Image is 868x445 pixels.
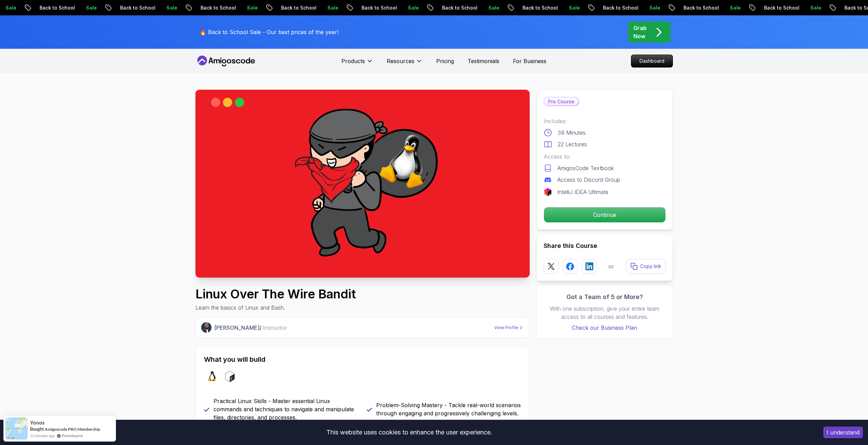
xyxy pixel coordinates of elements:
p: Sale [706,4,727,11]
h3: Got a Team of 5 or More? [544,292,666,302]
p: Back to School [659,4,706,11]
a: For Business [513,57,546,65]
p: Grab Now [633,24,647,40]
img: linux-over-the-wire-bandit_thumbnail [195,90,530,278]
h1: Linux Over The Wire Bandit [195,287,356,301]
span: Instructor [263,324,287,331]
p: Back to School [257,4,303,11]
p: IntelliJ IDEA Ultimate [557,188,608,196]
p: Back to School [498,4,545,11]
p: Problem-Solving Mastery - Tackle real-world scenarios through engaging and progressively challeng... [376,401,521,417]
img: provesource social proof notification image [5,417,28,440]
p: Sale [384,4,406,11]
p: Pro Course [544,98,578,106]
p: Back to School [15,4,62,11]
p: Back to School [740,4,786,11]
p: Copy link [640,263,661,270]
img: bash logo [224,371,235,382]
p: 🔥 Back to School Sale - Our best prices of the year! [200,28,338,36]
img: jetbrains logo [544,188,552,196]
button: Resources [387,57,423,71]
p: Sale [223,4,245,11]
p: View Profile [494,325,518,330]
p: Sale [625,4,647,11]
p: Sale [62,4,84,11]
p: Includes: [544,117,666,125]
p: Back to School [337,4,384,11]
span: Bought [30,426,44,432]
p: Access to Discord Group [557,176,620,184]
a: Amigoscode PRO Membership [45,426,100,432]
p: Sale [545,4,567,11]
h2: What you will build [204,355,521,364]
p: Products [341,57,365,65]
p: [PERSON_NAME] / [214,324,287,332]
div: This website uses cookies to enhance the user experience. [5,425,813,440]
p: Access to: [544,152,666,161]
a: ProveSource [62,433,83,439]
p: 39 Minutes [558,129,586,137]
a: Pricing [436,57,454,65]
p: 22 Lectures [558,140,587,148]
a: Dashboard [631,55,673,68]
a: Testimonials [468,57,499,65]
p: Practical Linux Skills - Master essential Linux commands and techniques to navigate and manipulat... [214,397,358,421]
p: Resources [387,57,414,65]
p: With one subscription, give your entire team access to all courses and features. [544,305,666,321]
p: Back to School [418,4,464,11]
span: Yonos [30,420,45,426]
p: Sale [786,4,808,11]
p: AmigosCode Textbook [557,164,614,172]
button: Accept cookies [823,427,863,438]
p: Sale [464,4,486,11]
p: Dashboard [631,55,673,67]
button: Continue [544,207,666,223]
p: Back to School [820,4,867,11]
a: View Profile [494,324,524,331]
img: linux logo [207,371,218,382]
img: Abz [201,322,212,333]
p: Back to School [96,4,142,11]
h2: Share this Course [544,241,666,251]
p: Back to School [579,4,625,11]
button: Products [341,57,373,71]
p: or [608,262,614,270]
button: Copy link [626,259,666,274]
p: Continue [544,207,665,222]
span: 12 minutes ago [30,433,55,439]
p: Back to School [176,4,223,11]
p: Learn the basics of Linux and Bash. [195,303,356,312]
p: Sale [142,4,164,11]
p: Sale [303,4,325,11]
a: Check our Business Plan [544,324,666,332]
